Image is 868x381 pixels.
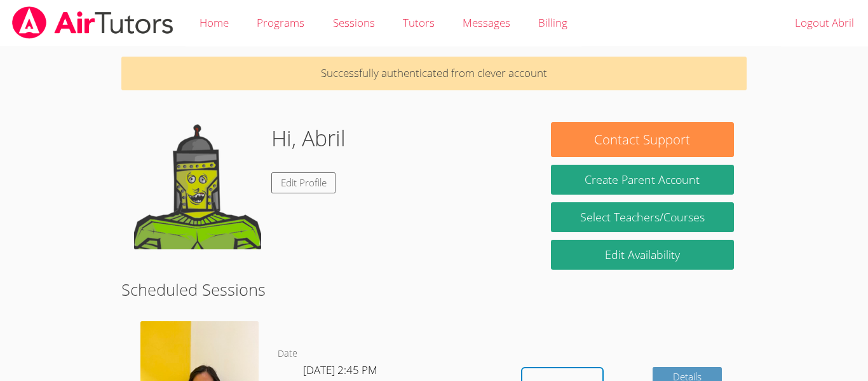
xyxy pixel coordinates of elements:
p: Successfully authenticated from clever account [121,57,747,90]
span: Messages [463,15,510,30]
button: Contact Support [551,122,734,157]
a: Edit Profile [271,172,336,193]
h2: Scheduled Sessions [121,277,747,301]
span: [DATE] 2:45 PM [303,363,377,377]
button: Create Parent Account [551,165,734,195]
a: Select Teachers/Courses [551,202,734,232]
img: airtutors_banner-c4298cdbf04f3fff15de1276eac7730deb9818008684d7c2e4769d2f7ddbe033.png [11,6,175,39]
img: default.png [134,122,261,249]
dt: Date [278,346,297,362]
h1: Hi, Abril [271,122,346,155]
a: Edit Availability [551,240,734,270]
